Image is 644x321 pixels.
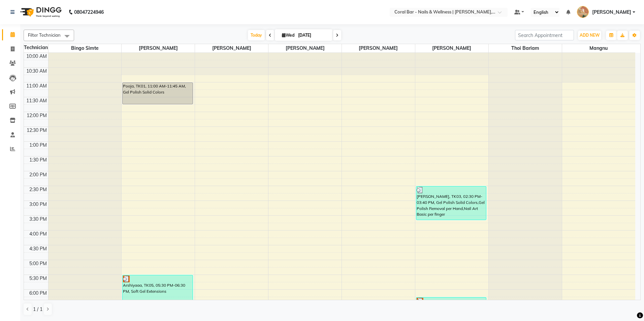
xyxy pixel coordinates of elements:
span: ADD NEW [580,33,600,38]
button: ADD NEW [578,31,601,40]
div: 2:00 PM [28,171,48,178]
span: [PERSON_NAME] [592,9,631,16]
span: [PERSON_NAME] [195,44,268,52]
span: 1 / 1 [33,306,42,313]
div: 4:30 PM [28,245,48,252]
div: 3:00 PM [28,201,48,208]
span: Bingo Simte [49,44,122,52]
span: Filter Technician [28,32,61,38]
b: 08047224946 [74,3,104,22]
span: [PERSON_NAME] [122,44,195,52]
div: 10:30 AM [25,68,48,75]
div: Arshiyaaa, TK05, 05:30 PM-06:30 PM, Soft Gel Extensions [123,275,192,304]
div: Pooja, TK01, 11:00 AM-11:45 AM, Gel Polish Solid Colors [123,83,192,104]
div: 11:00 AM [25,82,48,90]
div: 4:00 PM [28,230,48,238]
div: 11:30 AM [25,97,48,104]
div: [PERSON_NAME], TK03, 02:30 PM-03:40 PM, Gel Polish Solid Colors,Gel Polish Removal per Hand,Nail ... [416,186,486,220]
div: 1:00 PM [28,142,48,149]
span: Mangnu [562,44,635,52]
div: Technician [24,44,48,51]
span: Thoi bariam [489,44,562,52]
div: 1:30 PM [28,156,48,164]
div: 12:30 PM [25,127,48,134]
div: 5:00 PM [28,260,48,267]
div: 6:00 PM [28,290,48,297]
span: [PERSON_NAME] [415,44,488,52]
div: 10:00 AM [25,53,48,60]
span: Wed [280,33,296,38]
input: 2025-09-03 [296,30,330,40]
div: [PERSON_NAME], TK04, 06:15 PM-06:45 PM, Gel Polish Removal (Feet) [416,297,486,311]
div: 3:30 PM [28,216,48,223]
div: 5:30 PM [28,275,48,282]
span: [PERSON_NAME] [342,44,415,52]
img: Pushpa Das [577,6,589,18]
div: 2:30 PM [28,186,48,193]
div: 12:00 PM [25,112,48,119]
img: logo [17,3,63,22]
input: Search Appointment [515,30,574,40]
span: [PERSON_NAME] [268,44,342,52]
span: Today [248,30,265,40]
